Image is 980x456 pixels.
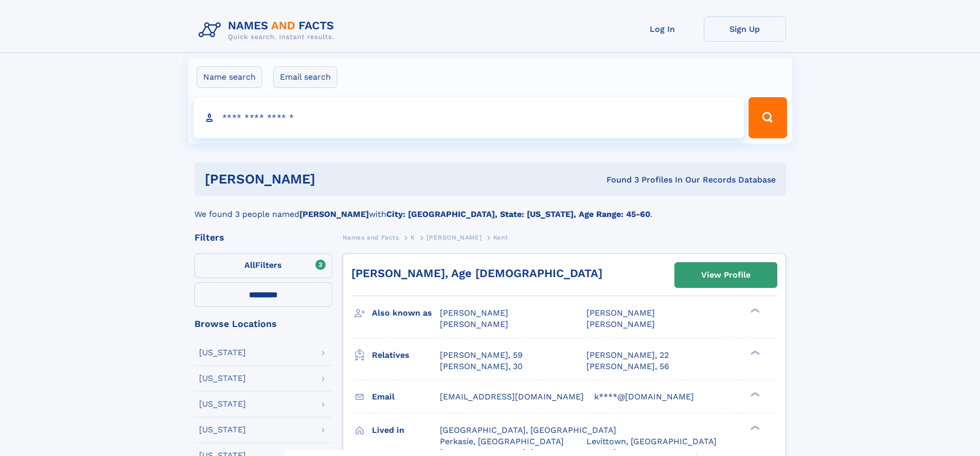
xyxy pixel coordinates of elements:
[493,234,508,241] span: Kent
[440,436,564,446] span: Perkasie, [GEOGRAPHIC_DATA]
[372,304,440,322] h3: Also known as
[440,319,508,329] span: [PERSON_NAME]
[411,234,415,241] span: K
[299,209,369,219] b: [PERSON_NAME]
[351,267,602,280] a: [PERSON_NAME], Age [DEMOGRAPHIC_DATA]
[194,319,332,329] div: Browse Locations
[461,174,776,186] div: Found 3 Profiles In Our Records Database
[343,231,399,244] a: Names and Facts
[194,196,786,221] div: We found 3 people named with .
[748,391,760,397] div: ❯
[199,374,246,382] div: [US_STATE]
[426,231,482,244] a: [PERSON_NAME]
[194,233,332,242] div: Filters
[701,263,751,287] div: View Profile
[372,422,440,439] h3: Lived in
[586,361,669,372] a: [PERSON_NAME], 56
[748,424,760,431] div: ❯
[440,308,508,318] span: [PERSON_NAME]
[244,260,255,270] span: All
[621,16,704,42] a: Log In
[372,346,440,364] h3: Relatives
[426,234,482,241] span: [PERSON_NAME]
[386,209,650,219] b: City: [GEOGRAPHIC_DATA], State: [US_STATE], Age Range: 45-60
[440,361,523,372] a: [PERSON_NAME], 30
[372,388,440,406] h3: Email
[675,263,777,287] a: View Profile
[199,400,246,408] div: [US_STATE]
[194,253,332,278] label: Filters
[273,66,337,88] label: Email search
[194,16,343,44] img: Logo Names and Facts
[440,392,584,402] span: [EMAIL_ADDRESS][DOMAIN_NAME]
[748,307,760,314] div: ❯
[586,350,669,361] a: [PERSON_NAME], 22
[199,349,246,357] div: [US_STATE]
[586,308,655,318] span: [PERSON_NAME]
[440,350,523,361] a: [PERSON_NAME], 59
[704,16,786,42] a: Sign Up
[586,319,655,329] span: [PERSON_NAME]
[199,426,246,434] div: [US_STATE]
[197,66,262,88] label: Name search
[586,436,717,446] span: Levittown, [GEOGRAPHIC_DATA]
[411,231,415,244] a: K
[205,173,461,186] h1: [PERSON_NAME]
[749,97,787,138] button: Search Button
[748,349,760,356] div: ❯
[440,425,616,435] span: [GEOGRAPHIC_DATA], [GEOGRAPHIC_DATA]
[193,97,744,138] input: search input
